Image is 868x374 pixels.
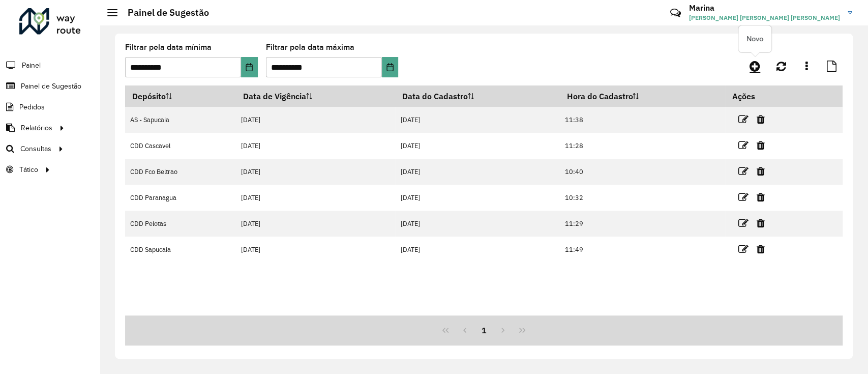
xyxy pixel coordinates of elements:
td: 11:38 [560,107,725,133]
td: [DATE] [236,107,396,133]
label: Filtrar pela data máxima [266,41,354,53]
label: Filtrar pela data mínima [125,41,212,53]
div: Novo [738,25,771,52]
th: Data de Vigência [236,85,396,107]
h2: Painel de Sugestão [117,7,209,18]
td: [DATE] [395,159,559,185]
td: [DATE] [395,237,559,263]
a: Excluir [757,138,765,152]
span: Painel de Sugestão [21,81,81,92]
th: Data do Cadastro [395,85,559,107]
a: Excluir [757,112,765,126]
a: Excluir [757,190,765,204]
td: CDD Pelotas [125,211,236,237]
td: [DATE] [236,185,396,211]
td: 11:49 [560,237,725,263]
td: [DATE] [236,211,396,237]
td: [DATE] [395,185,559,211]
a: Editar [738,164,749,178]
th: Hora do Cadastro [560,85,725,107]
td: CDD Sapucaia [125,237,236,263]
td: [DATE] [395,133,559,159]
td: CDD Cascavel [125,133,236,159]
a: Editar [738,112,749,126]
td: 10:40 [560,159,725,185]
td: [DATE] [236,133,396,159]
button: 1 [474,321,494,340]
a: Editar [738,242,749,256]
td: [DATE] [236,237,396,263]
a: Excluir [757,242,765,256]
td: [DATE] [236,159,396,185]
button: Choose Date [241,57,258,77]
a: Excluir [757,164,765,178]
a: Editar [738,216,749,230]
td: CDD Fco Beltrao [125,159,236,185]
a: Excluir [757,216,765,230]
span: Relatórios [21,123,52,133]
td: AS - Sapucaia [125,107,236,133]
span: Painel [22,60,41,71]
td: 11:29 [560,211,725,237]
td: CDD Paranagua [125,185,236,211]
td: 10:32 [560,185,725,211]
td: [DATE] [395,211,559,237]
span: [PERSON_NAME] [PERSON_NAME] [PERSON_NAME] [689,13,840,22]
a: Contato Rápido [665,2,686,24]
h3: Marina [689,3,840,13]
a: Editar [738,138,749,152]
td: [DATE] [395,107,559,133]
span: Consultas [20,143,51,154]
th: Ações [725,85,786,107]
button: Choose Date [382,57,399,77]
td: 11:28 [560,133,725,159]
th: Depósito [125,85,236,107]
span: Pedidos [19,102,45,112]
span: Tático [19,164,38,175]
a: Editar [738,190,749,204]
